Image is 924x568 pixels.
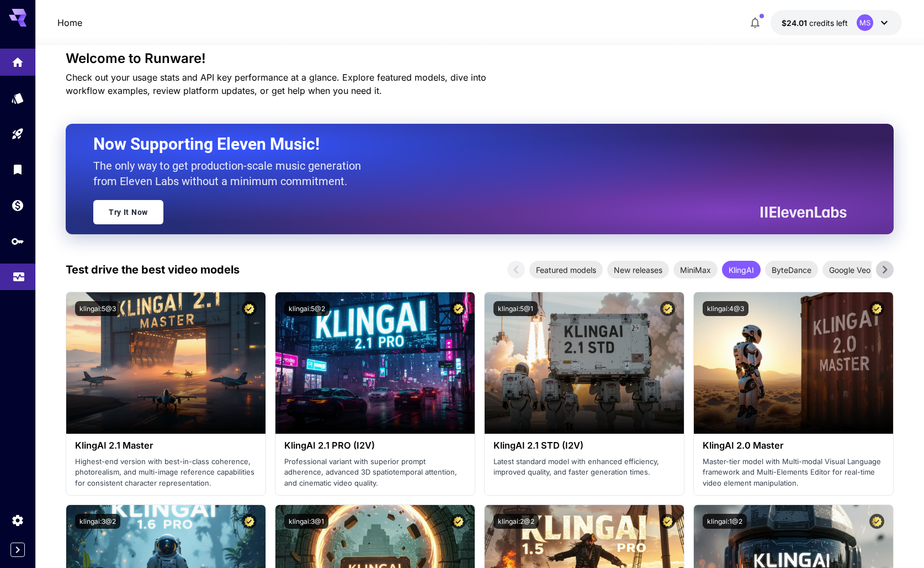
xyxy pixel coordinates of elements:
[722,261,761,278] div: KlingAI
[607,264,669,276] span: New releases
[782,18,809,28] span: $24.01
[66,292,265,434] img: alt
[703,456,884,489] p: Master-tier model with Multi-modal Visual Language framework and Multi-Elements Editor for real-t...
[66,72,486,96] span: Check out your usage stats and API key performance at a glance. Explore featured models, dive int...
[493,514,539,529] button: klingai:2@2
[660,514,675,529] button: Certified Model – Vetted for best performance and includes a commercial license.
[75,514,120,529] button: klingai:3@2
[722,264,761,276] span: KlingAI
[242,301,257,316] button: Certified Model – Vetted for best performance and includes a commercial license.
[12,267,25,281] div: Usage
[66,51,894,66] h3: Welcome to Runware!
[11,198,24,212] div: Wallet
[771,10,902,35] button: $24.0131MS
[765,261,818,278] div: ByteDance
[703,301,748,316] button: klingai:4@3
[493,456,675,478] p: Latest standard model with enhanced efficiency, improved quality, and faster generation times.
[529,261,603,278] div: Featured models
[11,234,24,248] div: API Keys
[11,162,24,176] div: Library
[822,264,877,276] span: Google Veo
[93,200,163,224] a: Try It Now
[869,301,884,316] button: Certified Model – Vetted for best performance and includes a commercial license.
[284,440,466,451] h3: KlingAI 2.1 PRO (I2V)
[529,264,603,276] span: Featured models
[284,456,466,489] p: Professional variant with superior prompt adherence, advanced 3D spatiotemporal attention, and ci...
[451,514,466,529] button: Certified Model – Vetted for best performance and includes a commercial license.
[857,14,873,31] div: MS
[485,292,684,434] img: alt
[66,261,240,278] p: Test drive the best video models
[673,264,718,276] span: MiniMax
[11,55,24,69] div: Home
[57,16,82,29] nav: breadcrumb
[93,134,838,155] h2: Now Supporting Eleven Music!
[57,16,82,29] a: Home
[822,261,877,278] div: Google Veo
[11,513,24,527] div: Settings
[765,264,818,276] span: ByteDance
[703,514,747,529] button: klingai:1@2
[275,292,475,434] img: alt
[493,440,675,451] h3: KlingAI 2.1 STD (I2V)
[607,261,669,278] div: New releases
[75,456,257,489] p: Highest-end version with best-in-class coherence, photorealism, and multi-image reference capabil...
[694,292,893,434] img: alt
[11,91,24,105] div: Models
[451,301,466,316] button: Certified Model – Vetted for best performance and includes a commercial license.
[673,261,718,278] div: MiniMax
[11,127,24,141] div: Playground
[242,514,257,529] button: Certified Model – Vetted for best performance and includes a commercial license.
[782,17,848,29] div: $24.0131
[703,440,884,451] h3: KlingAI 2.0 Master
[75,440,257,451] h3: KlingAI 2.1 Master
[284,514,328,529] button: klingai:3@1
[809,18,848,28] span: credits left
[75,301,120,316] button: klingai:5@3
[284,301,330,316] button: klingai:5@2
[660,301,675,316] button: Certified Model – Vetted for best performance and includes a commercial license.
[10,543,25,557] button: Expand sidebar
[869,514,884,529] button: Certified Model – Vetted for best performance and includes a commercial license.
[93,158,369,189] p: The only way to get production-scale music generation from Eleven Labs without a minimum commitment.
[493,301,538,316] button: klingai:5@1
